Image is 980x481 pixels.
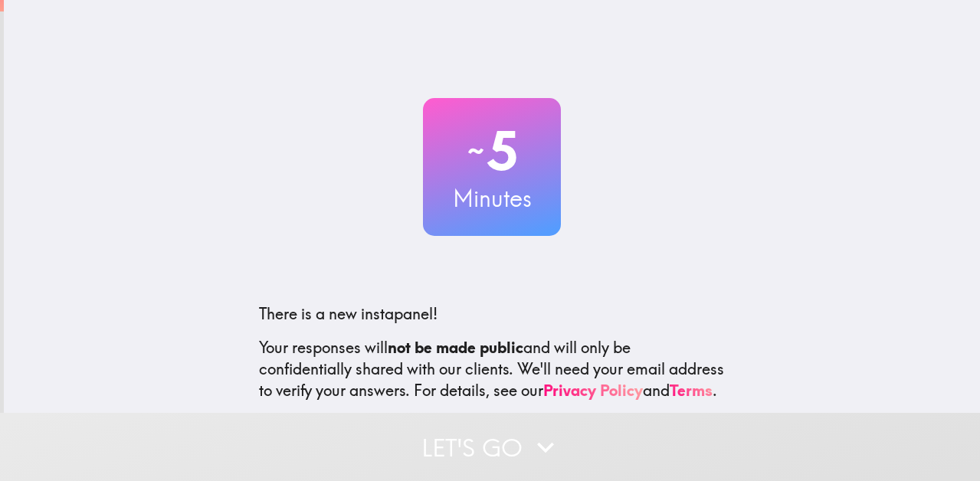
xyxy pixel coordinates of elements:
[423,182,561,214] h3: Minutes
[465,128,487,174] span: ~
[423,119,561,182] h2: 5
[543,381,643,400] a: Privacy Policy
[670,381,713,400] a: Terms
[259,304,438,323] span: There is a new instapanel!
[388,338,523,357] b: not be made public
[259,337,725,401] p: Your responses will and will only be confidentially shared with our clients. We'll need your emai...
